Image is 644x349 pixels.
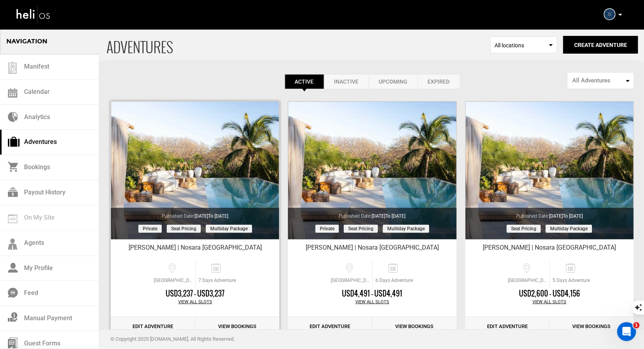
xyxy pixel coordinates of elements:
div: [PERSON_NAME] | Nosara [GEOGRAPHIC_DATA] [465,243,634,255]
a: View Bookings [195,317,280,336]
div: Published Date: [111,208,279,220]
span: to [DATE] [563,213,583,219]
span: Multiday package [383,225,429,233]
div: USD3,237 - USD3,237 [111,289,279,299]
span: 5 Days Adventure [550,277,593,284]
a: View Bookings [549,317,634,336]
a: Edit Adventure [465,317,550,336]
a: Active [285,74,324,89]
span: 7 Days Adventure [196,277,239,284]
img: guest-list.svg [7,62,19,74]
div: View All Slots [111,299,279,305]
span: Select box activate [490,36,557,53]
span: to [DATE] [385,213,405,219]
span: [DATE] [194,213,228,219]
div: [PERSON_NAME] | Nosara [GEOGRAPHIC_DATA] [111,243,279,255]
span: Seat Pricing [507,225,541,233]
span: ADVENTURES [106,29,490,61]
div: USD4,491 - USD4,491 [288,289,456,299]
span: [GEOGRAPHIC_DATA], [GEOGRAPHIC_DATA], [GEOGRAPHIC_DATA] [329,277,372,284]
button: Create Adventure [563,36,638,54]
img: on_my_site.svg [8,215,17,223]
span: to [DATE] [208,213,228,219]
span: Multiday package [546,225,592,233]
a: Expired [418,74,460,89]
a: Edit Adventure [111,317,195,336]
button: All Adventures [567,72,634,89]
div: View All Slots [288,299,456,305]
span: 6 Days Adventure [373,277,416,284]
div: Published Date: [465,208,634,220]
a: Edit Adventure [288,317,372,336]
img: f62df2dec1807a6ab12c884446e39582.png [604,8,616,20]
a: Upcoming [369,74,418,89]
span: Seat Pricing [167,225,201,233]
span: [GEOGRAPHIC_DATA], [GEOGRAPHIC_DATA], [GEOGRAPHIC_DATA] [152,277,195,284]
div: View All Slots [465,299,634,305]
iframe: Intercom live chat [617,322,636,341]
span: All locations [495,41,553,49]
div: Published Date: [288,208,456,220]
img: calendar.svg [8,88,17,98]
span: All Adventures [572,77,624,85]
span: [DATE] [549,213,583,219]
span: Seat Pricing [344,225,378,233]
span: [GEOGRAPHIC_DATA], [GEOGRAPHIC_DATA], [GEOGRAPHIC_DATA] [506,277,549,284]
span: Private [138,225,162,233]
span: [DATE] [371,213,405,219]
span: Multiday package [206,225,252,233]
span: Private [315,225,339,233]
div: [PERSON_NAME] | Nosara [GEOGRAPHIC_DATA] [288,243,456,255]
a: Inactive [324,74,369,89]
img: agents-icon.svg [8,239,17,250]
a: View Bookings [372,317,457,336]
div: USD2,600 - USD4,156 [465,289,634,299]
img: heli-logo [16,4,51,25]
